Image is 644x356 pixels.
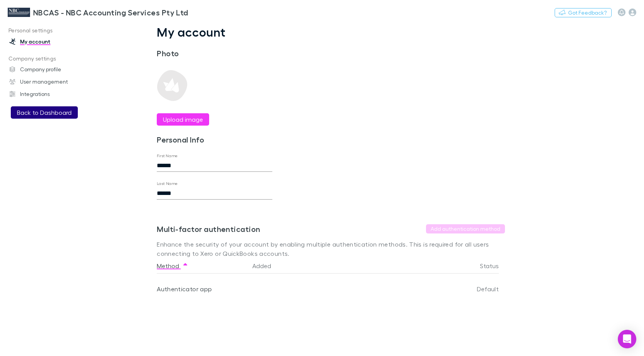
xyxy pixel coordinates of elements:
[2,63,102,76] a: Company profile
[11,106,78,119] button: Back to Dashboard
[8,8,30,17] img: NBCAS - NBC Accounting Services Pty Ltd's Logo
[2,54,102,64] p: Company settings
[157,240,505,258] p: Enhance the security of your account by enabling multiple authentication methods. This is require...
[157,70,188,101] img: Preview
[157,153,178,159] label: First Name
[157,25,505,39] h1: My account
[429,274,499,304] div: Default
[157,135,272,144] h3: Personal Info
[163,115,203,124] label: Upload image
[618,330,636,348] div: Open Intercom Messenger
[480,258,508,274] button: Status
[33,8,188,17] h3: NBCAS - NBC Accounting Services Pty Ltd
[157,113,209,126] button: Upload image
[2,35,102,48] a: My account
[157,181,178,186] label: Last Name
[2,76,102,88] a: User management
[157,274,246,304] div: Authenticator app
[157,224,260,233] h3: Multi-factor authentication
[157,258,188,274] button: Method
[2,26,102,35] p: Personal settings
[2,88,102,100] a: Integrations
[252,258,280,274] button: Added
[555,8,612,17] button: Got Feedback?
[3,3,193,22] a: NBCAS - NBC Accounting Services Pty Ltd
[157,49,272,58] h3: Photo
[426,224,505,233] button: Add authentication method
